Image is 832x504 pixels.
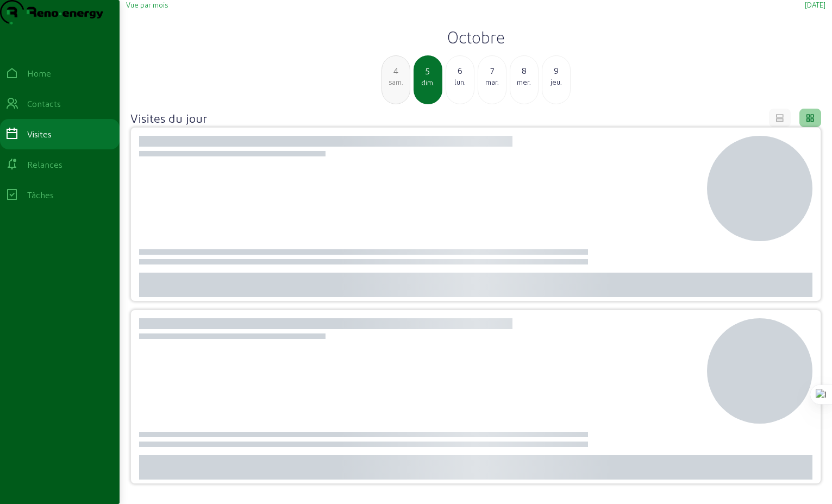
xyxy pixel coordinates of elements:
div: lun. [446,77,474,87]
div: 6 [446,64,474,77]
div: 8 [510,64,538,77]
div: dim. [415,78,441,87]
h2: Octobre [126,27,825,47]
div: Relances [27,158,62,171]
div: Home [27,67,51,80]
div: mer. [510,77,538,87]
span: Vue par mois [126,1,168,9]
div: 7 [478,64,506,77]
div: Tâches [27,188,54,201]
span: [DATE] [805,1,825,9]
div: sam. [382,77,410,87]
div: 5 [415,65,441,78]
div: jeu. [542,77,570,87]
div: mar. [478,77,506,87]
div: Contacts [27,97,61,110]
div: Visites [27,128,52,141]
div: 9 [542,64,570,77]
h4: Visites du jour [130,110,207,125]
div: 4 [382,64,410,77]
